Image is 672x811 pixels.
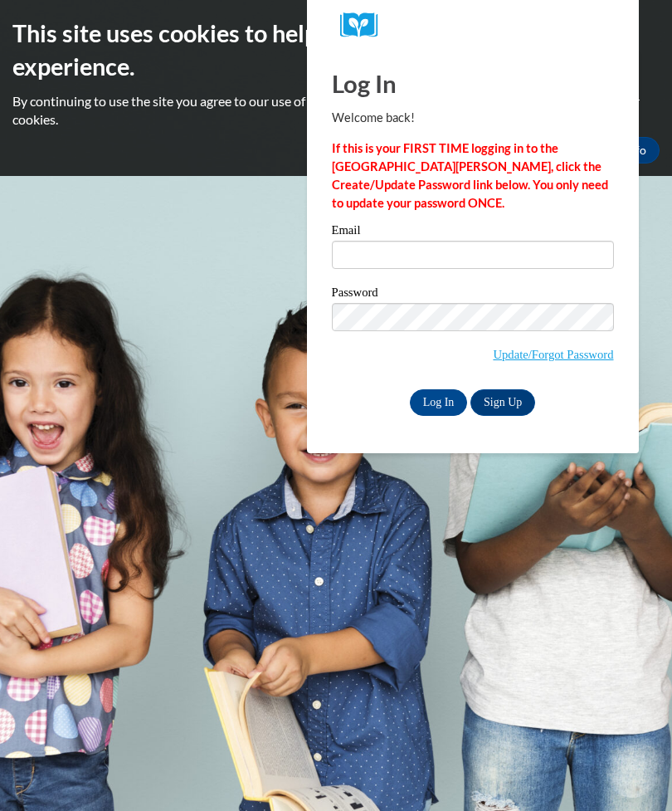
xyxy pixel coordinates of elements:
strong: If this is your FIRST TIME logging in to the [GEOGRAPHIC_DATA][PERSON_NAME], click the Create/Upd... [332,141,608,210]
a: COX Campus [340,12,606,38]
input: Log In [410,389,468,416]
label: Password [332,286,614,303]
iframe: Button to launch messaging window [606,745,659,798]
h1: Log In [332,66,614,100]
label: Email [332,224,614,241]
a: Update/Forgot Password [493,348,613,361]
p: Welcome back! [332,109,614,127]
a: Sign Up [470,389,535,416]
p: By continuing to use the site you agree to our use of cookies. Use the ‘More info’ button to read... [12,92,660,129]
h2: This site uses cookies to help improve your learning experience. [12,17,660,84]
img: Logo brand [340,12,390,38]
